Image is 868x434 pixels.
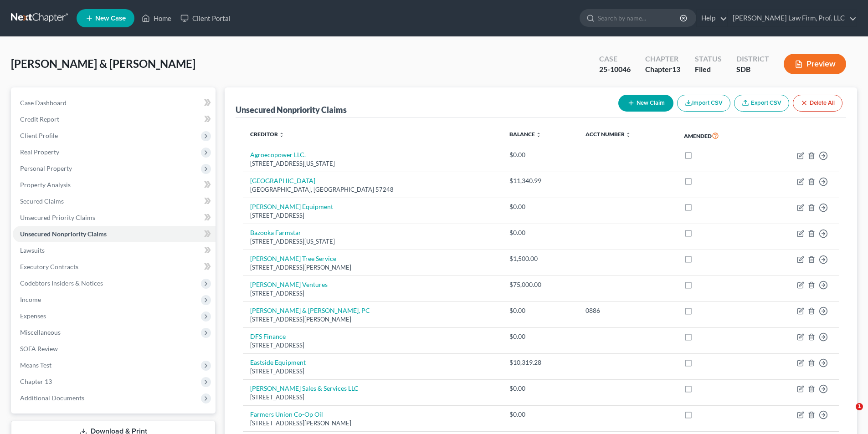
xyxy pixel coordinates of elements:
a: Lawsuits [13,242,216,259]
div: [STREET_ADDRESS] [250,367,495,376]
div: $0.00 [509,306,571,315]
th: Amended [677,125,758,146]
span: [PERSON_NAME] & [PERSON_NAME] [11,57,195,70]
a: Creditor unfold_more [250,131,284,138]
div: Unsecured Nonpriority Claims [236,104,347,115]
a: Acct Number unfold_more [586,131,631,138]
div: Chapter [645,54,680,64]
div: District [736,54,769,64]
div: Chapter [645,64,680,75]
div: [STREET_ADDRESS][PERSON_NAME] [250,263,495,272]
div: [STREET_ADDRESS][US_STATE] [250,237,495,246]
div: [STREET_ADDRESS] [250,289,495,298]
span: Real Property [20,148,59,156]
a: Unsecured Priority Claims [13,209,216,226]
div: [STREET_ADDRESS][PERSON_NAME] [250,315,495,324]
span: Credit Report [20,115,59,123]
i: unfold_more [279,132,284,138]
span: Secured Claims [20,197,64,205]
a: Help [697,10,727,26]
span: Chapter 13 [20,378,52,385]
a: Client Portal [176,10,235,26]
span: Client Profile [20,132,58,139]
span: Personal Property [20,164,72,172]
div: Status [695,54,722,64]
a: Credit Report [13,111,216,128]
span: 13 [672,65,680,73]
a: [PERSON_NAME] & [PERSON_NAME], PC [250,306,370,314]
div: [STREET_ADDRESS] [250,341,495,350]
span: Means Test [20,361,51,369]
span: Income [20,296,41,303]
a: Case Dashboard [13,95,216,111]
a: Unsecured Nonpriority Claims [13,226,216,242]
a: [PERSON_NAME] Sales & Services LLC [250,384,359,392]
span: Unsecured Priority Claims [20,214,95,221]
a: Farmers Union Co-Op Oil [250,410,323,418]
a: Bazooka Farmstar [250,229,301,236]
div: $75,000.00 [509,280,571,289]
span: Codebtors Insiders & Notices [20,279,103,287]
iframe: Intercom live chat [837,403,859,425]
span: Case Dashboard [20,99,67,107]
div: $0.00 [509,228,571,237]
div: $1,500.00 [509,254,571,263]
input: Search by name... [598,10,681,26]
div: SDB [736,64,769,75]
a: [GEOGRAPHIC_DATA] [250,177,315,184]
span: Unsecured Nonpriority Claims [20,230,107,238]
span: Lawsuits [20,246,45,254]
button: Delete All [793,95,842,112]
span: Property Analysis [20,181,71,189]
div: $0.00 [509,150,571,159]
span: Expenses [20,312,46,320]
a: [PERSON_NAME] Equipment [250,203,333,210]
div: Filed [695,64,722,75]
button: Import CSV [677,95,730,112]
a: SOFA Review [13,341,216,357]
div: $0.00 [509,332,571,341]
a: DFS Finance [250,332,286,340]
span: Additional Documents [20,394,84,402]
div: [STREET_ADDRESS] [250,211,495,220]
div: [GEOGRAPHIC_DATA], [GEOGRAPHIC_DATA] 57248 [250,185,495,194]
div: [STREET_ADDRESS][PERSON_NAME] [250,419,495,428]
i: unfold_more [626,132,631,138]
i: unfold_more [536,132,541,138]
a: [PERSON_NAME] Law Firm, Prof. LLC [728,10,857,26]
span: SOFA Review [20,345,58,352]
div: 25-10046 [599,64,631,75]
span: New Case [95,15,126,22]
a: Executory Contracts [13,259,216,275]
div: $0.00 [509,202,571,211]
div: 0886 [586,306,669,315]
a: Property Analysis [13,177,216,193]
span: Executory Contracts [20,263,78,271]
a: Secured Claims [13,193,216,209]
div: Case [599,54,631,64]
a: [PERSON_NAME] Ventures [250,281,328,288]
div: $11,340.99 [509,176,571,185]
a: Eastside Equipment [250,358,306,366]
div: $10,319.28 [509,358,571,367]
a: Home [137,10,176,26]
a: Agroecopower LLC. [250,151,306,158]
a: Export CSV [734,95,789,112]
a: Balance unfold_more [509,131,541,138]
span: Miscellaneous [20,328,61,336]
button: New Claim [618,95,673,112]
div: [STREET_ADDRESS][US_STATE] [250,159,495,168]
button: Preview [784,54,846,74]
div: $0.00 [509,384,571,393]
div: $0.00 [509,410,571,419]
a: [PERSON_NAME] Tree Service [250,255,336,262]
span: 1 [856,403,863,410]
div: [STREET_ADDRESS] [250,393,495,402]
